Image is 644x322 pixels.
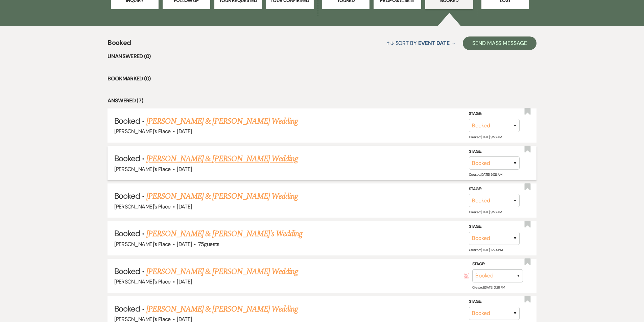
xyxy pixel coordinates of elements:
[177,203,192,210] span: [DATE]
[146,153,298,165] a: [PERSON_NAME] & [PERSON_NAME] Wedding
[146,115,298,127] a: [PERSON_NAME] & [PERSON_NAME] Wedding
[177,166,192,173] span: [DATE]
[114,116,140,126] span: Booked
[469,148,520,155] label: Stage:
[114,203,171,210] span: [PERSON_NAME]'s Place
[108,52,536,61] li: Unanswered (0)
[146,303,298,315] a: [PERSON_NAME] & [PERSON_NAME] Wedding
[177,128,192,135] span: [DATE]
[469,185,520,193] label: Stage:
[198,241,219,248] span: 75 guests
[146,228,303,240] a: [PERSON_NAME] & [PERSON_NAME]'s Wedding
[114,166,171,173] span: [PERSON_NAME]'s Place
[114,278,171,285] span: [PERSON_NAME]'s Place
[469,298,520,305] label: Stage:
[469,210,502,214] span: Created: [DATE] 9:56 AM
[469,248,502,252] span: Created: [DATE] 12:24 PM
[469,172,502,177] span: Created: [DATE] 9:08 AM
[469,135,502,139] span: Created: [DATE] 9:56 AM
[469,110,520,118] label: Stage:
[386,40,394,47] span: ↑↓
[146,266,298,278] a: [PERSON_NAME] & [PERSON_NAME] Wedding
[177,241,192,248] span: [DATE]
[383,34,458,52] button: Sort By Event Date
[469,223,520,230] label: Stage:
[146,190,298,202] a: [PERSON_NAME] & [PERSON_NAME] Wedding
[114,153,140,164] span: Booked
[418,40,450,47] span: Event Date
[114,303,140,314] span: Booked
[108,38,131,52] span: Booked
[108,96,536,105] li: Answered (7)
[108,74,536,83] li: Bookmarked (0)
[114,191,140,201] span: Booked
[472,261,523,268] label: Stage:
[114,228,140,239] span: Booked
[472,285,505,290] span: Created: [DATE] 3:29 PM
[114,241,171,248] span: [PERSON_NAME]'s Place
[114,266,140,276] span: Booked
[114,128,171,135] span: [PERSON_NAME]'s Place
[177,278,192,285] span: [DATE]
[463,36,536,50] button: Send Mass Message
